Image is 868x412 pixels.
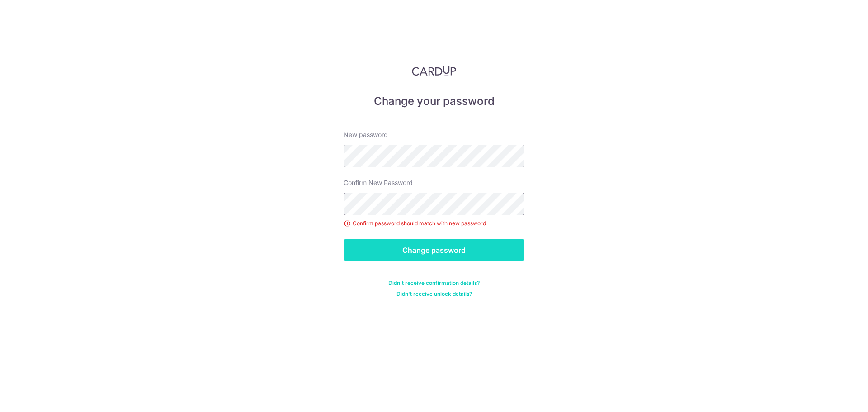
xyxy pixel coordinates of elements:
[396,290,472,298] a: Didn't receive unlock details?
[344,94,524,109] h5: Change your password
[412,65,456,76] img: CardUp Logo
[344,239,524,261] input: Change password
[388,279,480,287] a: Didn't receive confirmation details?
[344,219,524,228] div: Confirm password should match with new password
[344,178,413,187] label: Confirm New Password
[344,130,388,139] label: New password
